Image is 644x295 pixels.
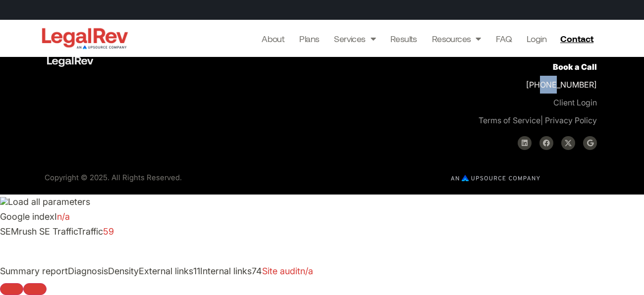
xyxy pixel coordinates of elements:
a: Services [334,32,376,46]
a: Book a Call [553,62,597,72]
span: Internal links [200,266,252,276]
a: n/a [57,211,70,222]
a: Resources [432,32,481,46]
span: | [479,115,543,125]
a: Login [527,32,546,46]
a: FAQ [496,32,512,46]
span: Density [108,266,139,276]
a: Privacy Policy [545,115,597,125]
span: 74 [252,266,262,276]
span: External links [139,266,193,276]
nav: Menu [262,32,546,46]
a: Site auditn/a [262,266,313,276]
span: 11 [193,266,200,276]
span: I [54,211,57,222]
span: Traffic [77,226,103,237]
a: Plans [299,32,319,46]
span: n/a [300,266,313,276]
span: Contact [560,34,593,43]
span: Copyright © 2025. All Rights Reserved. [45,173,182,182]
a: 59 [103,226,114,237]
a: Results [390,32,417,46]
p: [PHONE_NUMBER] [334,58,597,129]
span: Diagnosis [68,266,108,276]
span: Site audit [262,266,300,276]
a: About [262,32,284,46]
a: Contact [556,31,600,47]
button: Configure panel [23,283,47,295]
a: Terms of Service [479,115,540,125]
a: Client Login [553,98,597,107]
span: Load all parameters [8,197,90,207]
